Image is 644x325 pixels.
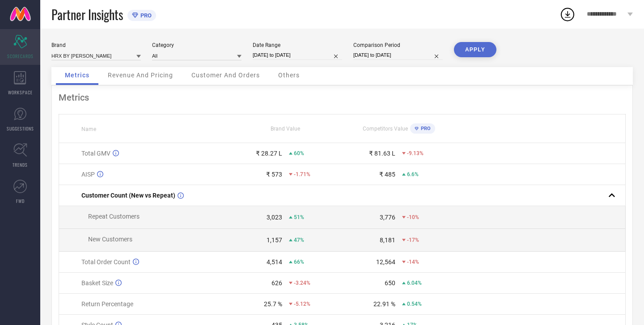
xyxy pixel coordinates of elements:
[353,42,443,48] div: Comparison Period
[407,237,419,243] span: -17%
[271,126,300,132] span: Brand Value
[294,150,304,156] span: 60%
[81,150,110,157] span: Total GMV
[138,12,152,19] span: PRO
[7,125,34,132] span: SUGGESTIONS
[407,280,422,286] span: 6.04%
[407,150,424,156] span: -9.13%
[380,214,395,221] div: 3,776
[294,214,304,220] span: 51%
[108,72,173,79] span: Revenue And Pricing
[454,42,496,57] button: APPLY
[81,258,131,266] span: Total Order Count
[65,72,89,79] span: Metrics
[88,236,132,243] span: New Customers
[253,51,342,60] input: Select date range
[376,258,395,266] div: 12,564
[16,198,25,204] span: FWD
[81,300,133,308] span: Return Percentage
[59,92,626,103] div: Metrics
[7,53,34,59] span: SCORECARDS
[271,279,282,287] div: 626
[51,5,123,24] span: Partner Insights
[51,42,141,48] div: Brand
[256,150,282,157] div: ₹ 28.27 L
[380,236,395,244] div: 8,181
[294,171,310,177] span: -1.71%
[13,161,28,168] span: TRENDS
[267,258,282,266] div: 4,514
[81,192,175,199] span: Customer Count (New vs Repeat)
[294,237,304,243] span: 47%
[191,72,260,79] span: Customer And Orders
[379,171,395,178] div: ₹ 485
[385,279,395,287] div: 650
[81,126,96,132] span: Name
[373,300,395,308] div: 22.91 %
[81,279,113,287] span: Basket Size
[152,42,241,48] div: Category
[363,126,408,132] span: Competitors Value
[294,259,304,265] span: 66%
[266,171,282,178] div: ₹ 573
[88,213,140,220] span: Repeat Customers
[278,72,300,79] span: Others
[267,214,282,221] div: 3,023
[81,171,95,178] span: AISP
[369,150,395,157] div: ₹ 81.63 L
[407,301,422,307] span: 0.54%
[253,42,342,48] div: Date Range
[294,301,310,307] span: -5.12%
[353,51,443,60] input: Select comparison period
[407,171,419,177] span: 6.6%
[294,280,310,286] span: -3.24%
[419,126,431,131] span: PRO
[267,236,282,244] div: 1,157
[407,214,419,220] span: -10%
[264,300,282,308] div: 25.7 %
[8,89,33,96] span: WORKSPACE
[407,259,419,265] span: -14%
[559,6,576,22] div: Open download list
